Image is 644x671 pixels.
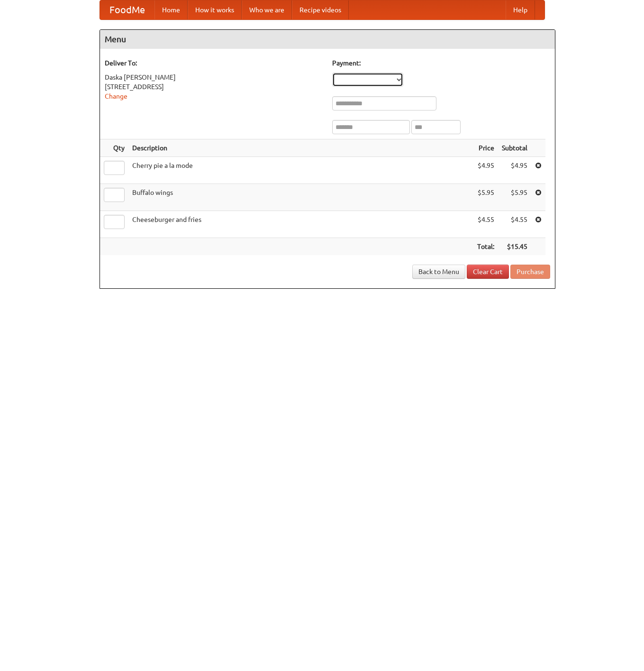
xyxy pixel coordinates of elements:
[498,211,531,238] td: $4.55
[498,139,531,157] th: Subtotal
[100,0,154,19] a: FoodMe
[498,238,531,256] th: $15.45
[473,157,498,184] td: $4.95
[100,30,555,49] h4: Menu
[473,238,498,256] th: Total:
[510,265,550,279] button: Purchase
[105,92,127,100] a: Change
[128,184,473,211] td: Buffalo wings
[188,0,242,19] a: How it works
[105,73,323,82] div: Daska [PERSON_NAME]
[128,157,473,184] td: Cherry pie a la mode
[473,211,498,238] td: $4.55
[473,139,498,157] th: Price
[467,265,509,279] a: Clear Cart
[412,265,465,279] a: Back to Menu
[292,0,349,19] a: Recipe videos
[473,184,498,211] td: $5.95
[498,184,531,211] td: $5.95
[498,157,531,184] td: $4.95
[332,58,550,68] h5: Payment:
[128,139,473,157] th: Description
[154,0,188,19] a: Home
[100,139,128,157] th: Qty
[105,58,323,68] h5: Deliver To:
[242,0,292,19] a: Who we are
[105,82,323,92] div: [STREET_ADDRESS]
[128,211,473,238] td: Cheeseburger and fries
[506,0,535,19] a: Help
